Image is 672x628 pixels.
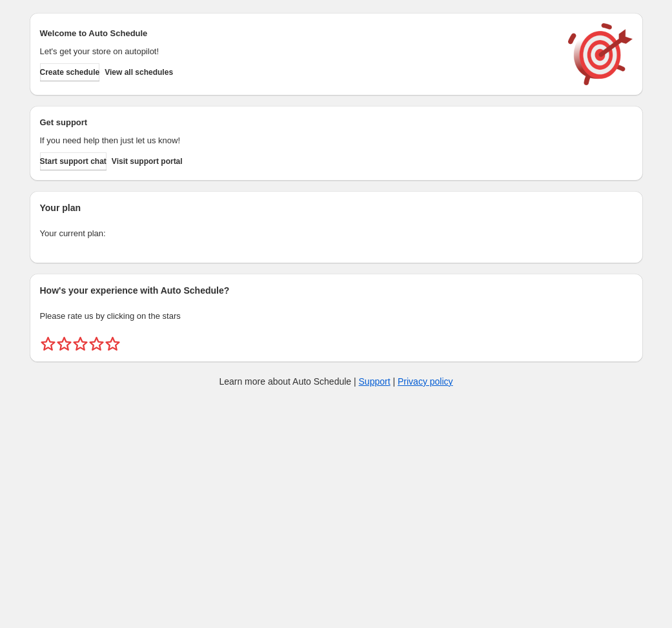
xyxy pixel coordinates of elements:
h2: Your plan [40,201,633,214]
h2: How's your experience with Auto Schedule? [40,284,633,297]
p: Learn more about Auto Schedule | | [219,375,453,388]
p: Let's get your store on autopilot! [40,45,555,58]
p: If you need help then just let us know! [40,134,555,147]
a: Start support chat [40,152,107,170]
span: View all schedules [105,67,173,77]
span: Start support chat [40,156,107,167]
button: Create schedule [40,63,100,81]
p: Please rate us by clicking on the stars [40,310,633,323]
button: View all schedules [105,63,173,81]
span: Visit support portal [112,156,183,167]
h2: Get support [40,116,555,129]
p: Your current plan: [40,227,633,240]
a: Visit support portal [112,152,183,170]
h2: Welcome to Auto Schedule [40,27,555,40]
a: Privacy policy [398,376,453,387]
span: Create schedule [40,67,100,77]
a: Support [359,376,391,387]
